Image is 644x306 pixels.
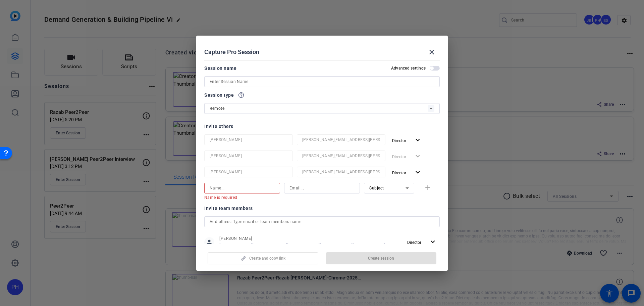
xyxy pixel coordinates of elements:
[210,218,434,226] input: Add others: Type email or team members name
[302,136,380,144] input: Email...
[219,243,385,248] span: [PERSON_NAME][EMAIL_ADDRESS][PERSON_NAME][PERSON_NAME][DOMAIN_NAME]
[405,236,440,248] button: Director
[407,240,421,245] span: Director
[391,65,426,71] h2: Advanced settings
[204,44,440,60] div: Capture Pro Session
[204,64,236,72] div: Session name
[392,171,406,175] span: Director
[210,152,287,160] input: Name...
[414,168,422,177] mat-icon: expand_more
[428,48,436,56] mat-icon: close
[302,168,380,176] input: Email...
[289,184,355,192] input: Email...
[204,237,214,247] mat-icon: person
[210,106,224,111] span: Remote
[389,167,425,179] button: Director
[219,236,385,241] span: [PERSON_NAME]
[210,184,275,192] input: Name...
[414,136,422,144] mat-icon: expand_more
[210,168,287,176] input: Name...
[392,138,406,143] span: Director
[210,78,434,86] input: Enter Session Name
[204,204,440,212] div: Invite team members
[210,136,287,144] input: Name...
[204,91,234,99] span: Session type
[389,134,425,146] button: Director
[238,92,245,98] mat-icon: help_outline
[302,152,380,160] input: Email...
[429,238,437,246] mat-icon: expand_more
[369,186,384,190] span: Subject
[204,122,440,130] div: Invite others
[204,193,275,201] mat-error: Name is required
